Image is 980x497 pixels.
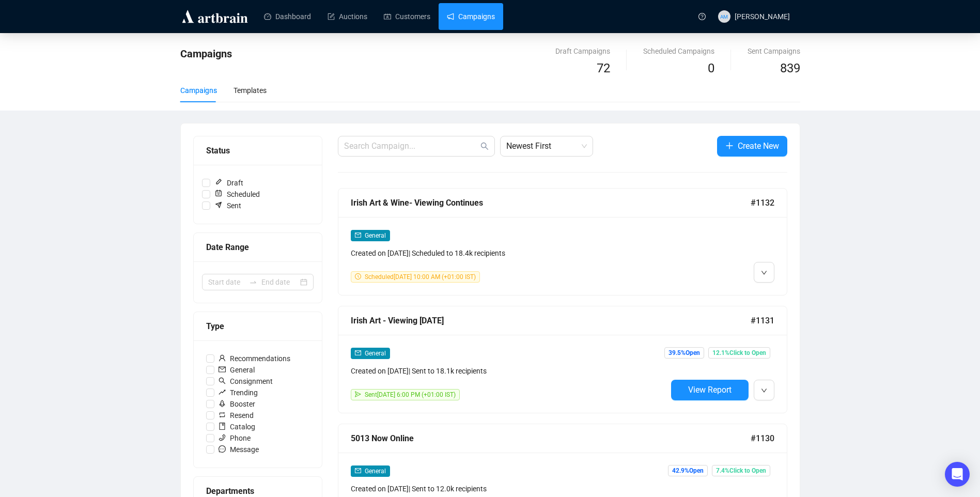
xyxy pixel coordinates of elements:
div: Created on [DATE] | Sent to 18.1k recipients [351,365,667,377]
span: rocket [219,400,226,407]
a: Dashboard [264,3,311,30]
span: Phone [214,432,255,444]
span: General [365,468,386,475]
a: Irish Art & Wine- Viewing Continues#1132mailGeneralCreated on [DATE]| Scheduled to 18.4k recipien... [338,188,787,296]
div: Templates [234,85,267,96]
span: message [219,445,226,453]
div: Campaigns [180,85,217,96]
span: Scheduled [210,189,264,200]
span: General [214,364,259,376]
span: Sent [DATE] 6:00 PM (+01:00 IST) [365,391,456,398]
div: Status [206,144,309,157]
span: user [219,354,226,362]
button: View Report [671,380,749,400]
span: Trending [214,387,262,398]
span: 0 [708,61,714,75]
span: plus [725,142,734,150]
div: Draft Campaigns [555,45,610,57]
span: down [761,270,767,276]
span: 12.1% Click to Open [708,347,770,359]
span: mail [355,468,361,474]
span: Campaigns [180,48,232,60]
span: View Report [688,385,732,395]
span: search [219,377,226,384]
div: Open Intercom Messenger [945,462,970,487]
span: Newest First [506,136,587,156]
span: search [480,142,489,150]
span: [PERSON_NAME] [735,12,790,21]
span: mail [355,350,361,356]
a: Irish Art - Viewing [DATE]#1131mailGeneralCreated on [DATE]| Sent to 18.1k recipientssendSent[DAT... [338,306,787,413]
span: phone [219,434,226,441]
span: AM [720,12,728,20]
span: Sent [210,200,245,211]
span: 839 [780,61,800,75]
span: #1132 [751,196,774,209]
span: 72 [597,61,610,75]
div: 5013 Now Online [351,432,751,445]
input: Search Campaign... [344,140,478,152]
input: End date [261,276,298,288]
span: Scheduled [DATE] 10:00 AM (+01:00 IST) [365,273,476,281]
input: Start date [208,276,245,288]
a: Auctions [328,3,367,30]
span: Message [214,444,263,455]
span: Create New [738,139,779,152]
span: Resend [214,410,258,421]
span: Booster [214,398,259,410]
div: Irish Art & Wine- Viewing Continues [351,196,751,209]
span: book [219,423,226,430]
span: clock-circle [355,273,361,279]
span: 42.9% Open [668,465,708,476]
span: General [365,350,386,357]
span: to [249,278,257,286]
span: question-circle [698,13,706,20]
span: 39.5% Open [664,347,704,359]
span: retweet [219,411,226,418]
span: #1130 [751,432,774,445]
span: 7.4% Click to Open [712,465,770,476]
span: rise [219,389,226,396]
span: Catalog [214,421,259,432]
div: Created on [DATE] | Sent to 12.0k recipients [351,483,667,494]
img: logo [180,8,250,25]
a: Customers [384,3,430,30]
span: #1131 [751,314,774,327]
div: Date Range [206,241,309,254]
div: Created on [DATE] | Scheduled to 18.4k recipients [351,247,667,259]
button: Create New [717,136,787,157]
span: down [761,387,767,394]
div: Scheduled Campaigns [643,45,714,57]
span: Consignment [214,376,277,387]
span: swap-right [249,278,257,286]
div: Type [206,320,309,333]
span: Recommendations [214,353,294,364]
a: Campaigns [447,3,495,30]
div: Irish Art - Viewing [DATE] [351,314,751,327]
span: mail [355,232,361,238]
span: send [355,391,361,397]
span: Draft [210,177,247,189]
div: Sent Campaigns [748,45,800,57]
span: mail [219,366,226,373]
span: General [365,232,386,239]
